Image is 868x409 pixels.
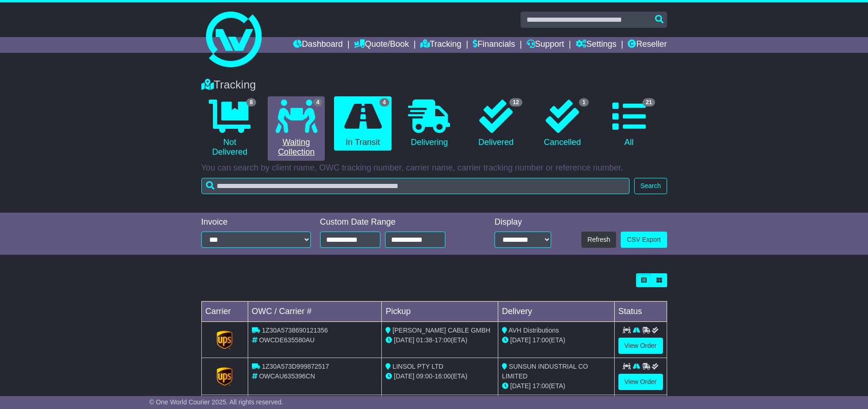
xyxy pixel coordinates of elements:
[467,96,524,151] a: 12 Delivered
[201,217,311,227] div: Invoice
[201,302,248,322] td: Carrier
[217,331,232,349] img: GetCarrierServiceLogo
[149,398,283,406] span: © One World Courier 2025. All rights reserved.
[502,335,611,345] div: (ETA)
[394,336,414,344] span: [DATE]
[293,37,343,53] a: Dashboard
[502,381,611,391] div: (ETA)
[618,374,663,390] a: View Order
[382,302,498,322] td: Pickup
[201,96,258,161] a: 8 Not Delivered
[628,37,667,53] a: Reseller
[392,363,443,370] span: LINSOL PTY LTD
[618,338,663,354] a: View Order
[401,96,458,151] a: Delivering
[268,96,325,161] a: 4 Waiting Collection
[533,382,549,390] span: 17:00
[379,98,389,107] span: 4
[510,382,531,390] span: [DATE]
[533,336,549,344] span: 17:00
[354,37,409,53] a: Quote/Book
[508,327,559,334] span: AVH Distributions
[510,336,531,344] span: [DATE]
[262,363,329,370] span: 1Z30A573D999872517
[643,98,655,107] span: 21
[313,98,323,107] span: 4
[386,335,494,345] div: - (ETA)
[581,232,616,248] button: Refresh
[498,302,614,322] td: Delivery
[416,336,432,344] span: 01:38
[334,96,391,151] a: 4 In Transit
[435,336,451,344] span: 17:00
[246,98,256,107] span: 8
[420,37,461,53] a: Tracking
[435,372,451,380] span: 16:00
[262,327,328,334] span: 1Z30A5738690121356
[502,363,588,380] span: SUNSUN INDUSTRIAL CO LIMITED
[248,302,382,322] td: OWC / Carrier #
[416,372,432,380] span: 09:00
[534,96,591,151] a: 1 Cancelled
[217,367,232,386] img: GetCarrierServiceLogo
[386,371,494,381] div: - (ETA)
[579,98,589,107] span: 1
[509,98,522,107] span: 12
[259,336,315,344] span: OWCDE635580AU
[614,302,667,322] td: Status
[259,372,315,380] span: OWCAU635396CN
[197,78,672,92] div: Tracking
[495,217,551,227] div: Display
[527,37,564,53] a: Support
[473,37,515,53] a: Financials
[320,217,469,227] div: Custom Date Range
[634,178,667,194] button: Search
[392,327,490,334] span: [PERSON_NAME] CABLE GMBH
[621,232,667,248] a: CSV Export
[600,96,657,151] a: 21 All
[394,372,414,380] span: [DATE]
[576,37,617,53] a: Settings
[201,163,667,173] p: You can search by client name, OWC tracking number, carrier name, carrier tracking number or refe...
